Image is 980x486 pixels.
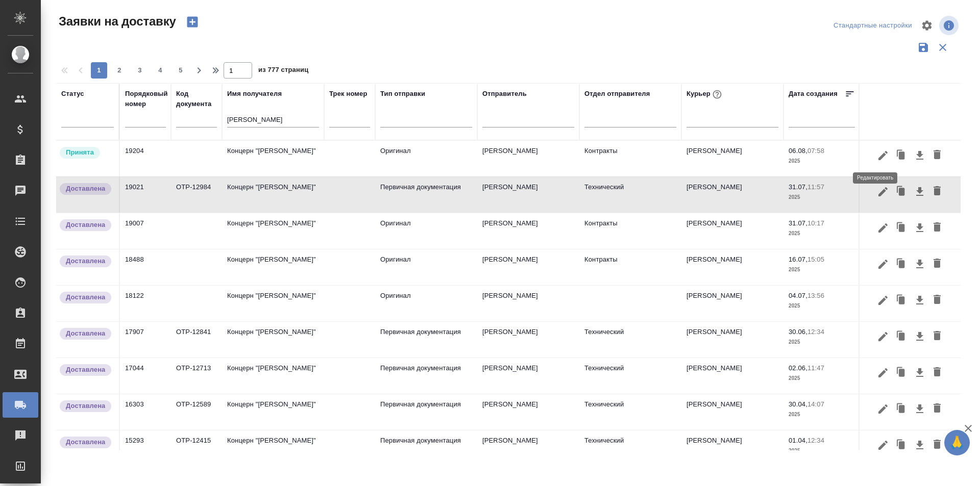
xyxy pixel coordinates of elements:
[180,13,205,31] button: Создать
[681,358,783,394] td: [PERSON_NAME]
[874,291,892,310] button: Редактировать
[477,358,579,394] td: [PERSON_NAME]
[579,430,681,466] td: Технический
[789,219,807,227] p: 31.07,
[874,182,892,201] button: Редактировать
[482,89,527,99] div: Отправитель
[789,373,855,383] p: 2025
[66,401,105,411] p: Доставлена
[152,62,168,79] button: 4
[911,182,928,201] button: Скачать
[173,65,189,75] span: 5
[892,182,911,201] button: Клонировать
[258,64,308,79] span: из 777 страниц
[874,363,892,382] button: Редактировать
[789,437,807,444] p: 01.04,
[807,437,824,444] p: 12:34
[807,328,824,336] p: 12:34
[948,432,966,453] span: 🙏
[911,146,928,165] button: Скачать
[171,430,222,466] td: OTP-12415
[789,301,855,311] p: 2025
[111,65,128,75] span: 2
[579,394,681,430] td: Технический
[477,430,579,466] td: [PERSON_NAME]
[892,399,911,419] button: Клонировать
[222,286,324,321] td: Концерн "[PERSON_NAME]"
[120,286,171,321] td: 18122
[892,436,911,455] button: Клонировать
[928,182,946,201] button: Удалить
[789,183,807,191] p: 31.07,
[928,436,946,455] button: Удалить
[944,430,970,455] button: 🙏
[928,146,946,165] button: Удалить
[66,184,105,194] p: Доставлена
[892,363,911,382] button: Клонировать
[928,363,946,382] button: Удалить
[928,327,946,346] button: Удалить
[789,265,855,275] p: 2025
[681,430,783,466] td: [PERSON_NAME]
[61,89,84,99] div: Статус
[66,292,105,302] p: Доставлена
[120,177,171,213] td: 19021
[789,156,855,166] p: 2025
[59,399,114,413] div: Документы доставлены, фактическая дата доставки проставиться автоматически
[892,327,911,346] button: Клонировать
[120,249,171,285] td: 18488
[579,322,681,357] td: Технический
[152,65,168,75] span: 4
[59,218,114,232] div: Документы доставлены, фактическая дата доставки проставиться автоматически
[176,89,217,109] div: Код документа
[132,62,148,79] button: 3
[171,394,222,430] td: OTP-12589
[222,141,324,176] td: Концерн "[PERSON_NAME]"
[477,141,579,176] td: [PERSON_NAME]
[911,218,928,238] button: Скачать
[911,399,928,419] button: Скачать
[375,213,477,249] td: Оригинал
[222,322,324,357] td: Концерн "[PERSON_NAME]"
[710,88,724,101] button: При выборе курьера статус заявки автоматически поменяется на «Принята»
[789,255,807,263] p: 16.07,
[911,291,928,310] button: Скачать
[120,141,171,176] td: 19204
[789,292,807,299] p: 04.07,
[807,255,824,263] p: 15:05
[807,219,824,227] p: 10:17
[789,147,807,155] p: 06.08,
[789,364,807,372] p: 02.06,
[789,400,807,408] p: 30.04,
[579,141,681,176] td: Контракты
[59,254,114,268] div: Документы доставлены, фактическая дата доставки проставиться автоматически
[681,213,783,249] td: [PERSON_NAME]
[477,213,579,249] td: [PERSON_NAME]
[375,322,477,357] td: Первичная документация
[681,141,783,176] td: [PERSON_NAME]
[807,400,824,408] p: 14:07
[59,436,114,449] div: Документы доставлены, фактическая дата доставки проставиться автоматически
[874,327,892,346] button: Редактировать
[171,358,222,394] td: OTP-12713
[477,286,579,321] td: [PERSON_NAME]
[380,89,425,99] div: Тип отправки
[120,430,171,466] td: 15293
[874,436,892,455] button: Редактировать
[227,89,282,99] div: Имя получателя
[892,254,911,274] button: Клонировать
[59,182,114,196] div: Документы доставлены, фактическая дата доставки проставиться автоматически
[222,394,324,430] td: Концерн "[PERSON_NAME]"
[222,213,324,249] td: Концерн "[PERSON_NAME]"
[375,141,477,176] td: Оригинал
[66,220,105,230] p: Доставлена
[807,147,824,155] p: 07:58
[939,16,961,35] span: Посмотреть информацию
[892,146,911,165] button: Клонировать
[66,147,94,158] p: Принята
[222,249,324,285] td: Концерн "[PERSON_NAME]"
[789,228,855,239] p: 2025
[59,327,114,341] div: Документы доставлены, фактическая дата доставки проставиться автоматически
[120,394,171,430] td: 16303
[807,364,824,372] p: 11:47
